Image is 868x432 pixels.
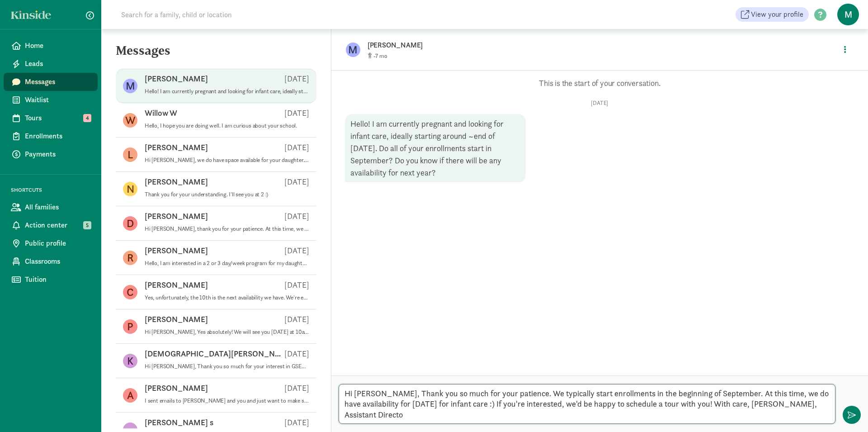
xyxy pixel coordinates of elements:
[145,348,284,359] p: [DEMOGRAPHIC_DATA][PERSON_NAME]
[145,328,309,336] p: Hi [PERSON_NAME], Yes absolutely! We will see you [DATE] at 10am :)
[4,145,98,163] a: Payments
[837,4,859,25] span: M
[4,109,98,127] a: Tours 4
[345,100,854,107] p: [DATE]
[284,142,309,153] p: [DATE]
[25,274,90,285] span: Tuition
[145,157,309,164] p: Hi [PERSON_NAME], we do have space available for your daughter. if you could email me at [EMAIL_A...
[4,73,98,91] a: Messages
[284,108,309,119] p: [DATE]
[145,88,309,95] p: Hello! I am currently pregnant and looking for infant care, ideally starting around ~end of [DATE...
[284,417,309,428] p: [DATE]
[25,58,90,69] span: Leads
[123,285,137,299] figure: C
[116,5,369,24] input: Search for a family, child or location
[145,108,177,119] p: Willow W
[284,176,309,187] p: [DATE]
[284,280,309,290] p: [DATE]
[284,73,309,84] p: [DATE]
[25,238,90,249] span: Public profile
[145,417,213,428] p: [PERSON_NAME] s
[345,114,526,182] div: Hello! I am currently pregnant and looking for infant care, ideally starting around ~end of [DATE...
[145,280,208,290] p: [PERSON_NAME]
[145,122,309,129] p: Hello, I hope you are doing well. I am curious about your school.
[123,113,137,128] figure: W
[4,127,98,145] a: Enrollments
[145,314,208,325] p: [PERSON_NAME]
[284,314,309,325] p: [DATE]
[736,7,809,22] a: View your profile
[145,225,309,233] p: Hi [PERSON_NAME], thank you for your patience. At this time, we are fully enrolled for our [DEMOG...
[25,149,90,160] span: Payments
[83,114,91,122] span: 4
[373,52,387,60] span: -7
[145,73,208,84] p: [PERSON_NAME]
[145,363,309,370] p: Hi [PERSON_NAME], Thank you so much for your interest in GSECC! You're more than welcome to book ...
[83,221,91,229] span: 5
[346,43,360,57] figure: M
[284,245,309,256] p: [DATE]
[4,55,98,73] a: Leads
[284,348,309,359] p: [DATE]
[145,294,309,301] p: Yes, unfortunately, the 10th is the next availability we have. We're excited to see you guys agai...
[4,234,98,252] a: Public profile
[25,131,90,142] span: Enrollments
[4,271,98,289] a: Tuition
[284,211,309,222] p: [DATE]
[4,198,98,216] a: All families
[345,78,854,89] p: This is the start of your conversation.
[4,252,98,271] a: Classrooms
[101,43,331,65] h5: Messages
[145,191,309,198] p: Thank you for your understanding. I'll see you at 2 :)
[123,182,137,196] figure: N
[25,40,90,51] span: Home
[25,202,90,213] span: All families
[123,147,137,162] figure: L
[145,260,309,267] p: Hello, I am interested in a 2 or 3 day/week program for my daughter (born [DEMOGRAPHIC_DATA]), st...
[25,76,90,87] span: Messages
[4,216,98,234] a: Action center 5
[123,216,137,231] figure: D
[123,388,137,403] figure: A
[25,113,90,123] span: Tours
[145,142,208,153] p: [PERSON_NAME]
[123,251,137,265] figure: R
[823,389,868,432] iframe: Chat Widget
[25,220,90,231] span: Action center
[145,397,309,404] p: I sent emails to [PERSON_NAME] and you and just want to make sure they are getting through. I'm s...
[145,176,208,187] p: [PERSON_NAME]
[284,383,309,394] p: [DATE]
[368,39,652,52] p: [PERSON_NAME]
[145,245,208,256] p: [PERSON_NAME]
[25,256,90,267] span: Classrooms
[145,211,208,222] p: [PERSON_NAME]
[123,79,137,93] figure: M
[4,91,98,109] a: Waitlist
[25,95,90,105] span: Waitlist
[145,383,208,394] p: [PERSON_NAME]
[751,9,803,20] span: View your profile
[123,319,137,334] figure: P
[123,354,137,368] figure: K
[4,37,98,55] a: Home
